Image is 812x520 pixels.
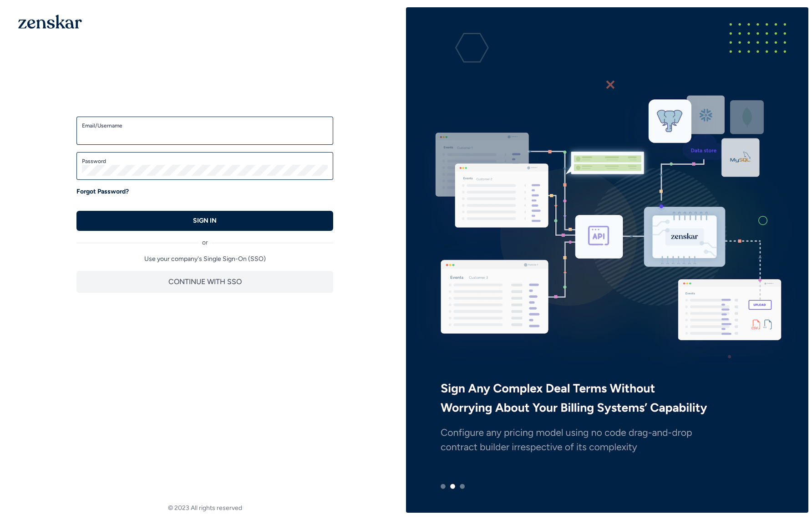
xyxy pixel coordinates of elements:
img: 1OGAJ2xQqyY4LXKgY66KYq0eOWRCkrZdAb3gUhuVAqdWPZE9SRJmCz+oDMSn4zDLXe31Ii730ItAGKgCKgCCgCikA4Av8PJUP... [18,15,82,29]
div: or [76,231,333,247]
footer: © 2023 All rights reserved [4,504,406,513]
button: CONTINUE WITH SSO [76,271,333,293]
button: SIGN IN [76,211,333,231]
p: Use your company's Single Sign-On (SSO) [76,255,333,264]
img: e3ZQAAAMhDCM8y96E9JIIDxLgAABAgQIECBAgAABAgQyAoJA5mpDCRAgQIAAAQIECBAgQIAAAQIECBAgQKAsIAiU37edAAECB... [406,1,808,518]
label: Password [82,158,328,165]
a: Forgot Password? [76,187,129,196]
p: SIGN IN [193,216,217,225]
label: Email/Username [82,122,328,129]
